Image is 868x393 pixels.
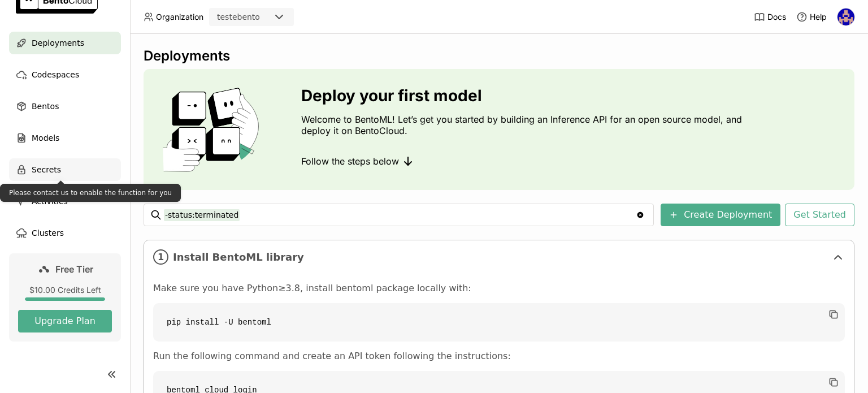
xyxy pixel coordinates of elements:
[9,127,121,149] a: Models
[32,68,79,81] span: Codespaces
[164,206,636,224] input: Search
[9,222,121,244] a: Clusters
[153,249,168,265] i: 1
[153,87,274,172] img: cover onboarding
[261,12,262,23] input: Selected testebento.
[9,95,121,118] a: Bentos
[301,156,399,167] span: Follow the steps below
[32,163,61,176] span: Secrets
[153,303,845,342] code: pip install -U bentoml
[32,131,59,145] span: Models
[837,8,854,25] img: sidney santos
[144,240,854,274] div: 1Install BentoML library
[9,32,121,54] a: Deployments
[173,251,827,264] span: Install BentoML library
[156,12,203,22] span: Organization
[9,158,121,181] a: Secrets
[301,87,748,105] h3: Deploy your first model
[754,11,786,23] a: Docs
[32,36,84,50] span: Deployments
[153,351,845,362] p: Run the following command and create an API token following the instructions:
[661,204,780,226] button: Create Deployment
[18,285,112,295] div: $10.00 Credits Left
[810,12,827,22] span: Help
[9,253,121,342] a: Free Tier$10.00 Credits LeftUpgrade Plan
[18,310,112,332] button: Upgrade Plan
[144,47,854,64] div: Deployments
[32,100,59,113] span: Bentos
[796,11,827,23] div: Help
[32,226,64,240] span: Clusters
[55,264,93,275] span: Free Tier
[767,12,786,22] span: Docs
[9,63,121,86] a: Codespaces
[153,283,845,294] p: Make sure you have Python≥3.8, install bentoml package locally with:
[301,114,748,136] p: Welcome to BentoML! Let’s get you started by building an Inference API for an open source model, ...
[217,11,260,23] div: testebento
[785,204,854,226] button: Get Started
[636,210,645,219] svg: Clear value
